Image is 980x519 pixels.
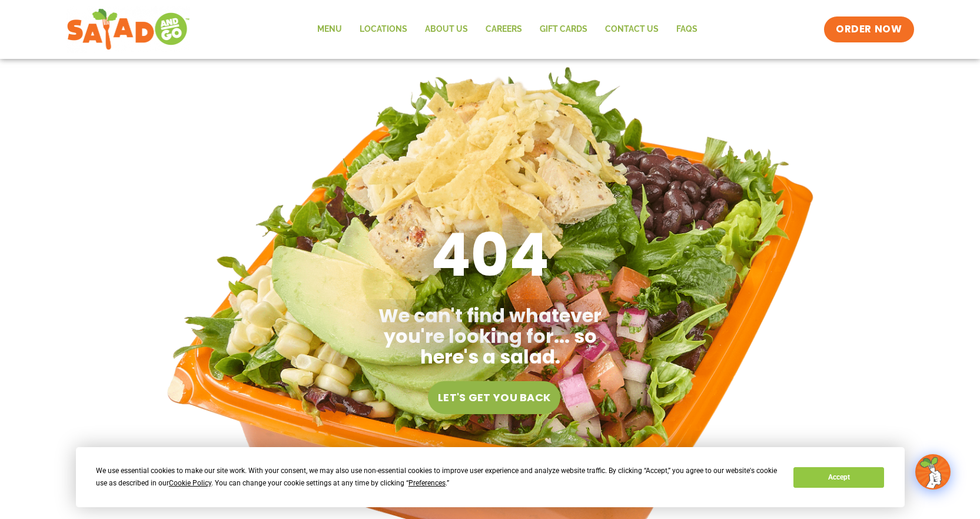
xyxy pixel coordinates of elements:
[438,391,550,404] span: Let's get you back
[836,22,902,37] span: ORDER NOW
[67,6,191,53] img: new-SAG-logo-768×292
[416,16,477,43] a: About Us
[793,467,884,488] button: Accept
[916,455,949,488] img: wpChatIcon
[349,223,632,287] h1: 404
[477,16,531,43] a: Careers
[308,16,351,43] a: Menu
[824,16,913,42] a: ORDER NOW
[355,305,626,368] h2: We can't find whatever you're looking for... so here's a salad.
[169,479,211,487] span: Cookie Policy
[667,16,706,43] a: FAQs
[308,16,706,43] nav: Menu
[408,479,446,487] span: Preferences
[96,465,779,490] div: We use essential cookies to make our site work. With your consent, we may also use non-essential ...
[531,16,596,43] a: GIFT CARDS
[596,16,667,43] a: Contact Us
[428,381,560,414] a: Let's get you back
[76,447,905,507] div: Cookie Consent Prompt
[351,16,416,43] a: Locations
